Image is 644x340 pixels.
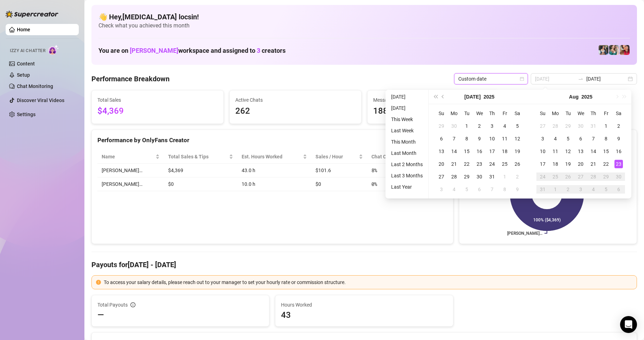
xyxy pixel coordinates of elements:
[500,147,509,156] div: 18
[498,183,511,196] td: 2025-08-08
[511,170,524,183] td: 2025-08-02
[450,172,458,181] div: 28
[473,158,486,170] td: 2025-07-23
[614,160,623,168] div: 23
[488,147,496,156] div: 17
[97,105,218,118] span: $4,369
[551,147,560,156] div: 11
[581,90,592,104] button: Choose a year
[551,122,560,130] div: 28
[91,74,170,84] h4: Performance Breakdown
[371,153,438,160] span: Chat Conversion
[507,231,542,236] text: [PERSON_NAME]…
[589,172,598,181] div: 28
[373,96,493,104] span: Messages Sent
[17,72,30,78] a: Setup
[242,153,301,160] div: Est. Hours Worked
[538,122,547,130] div: 27
[612,158,625,170] td: 2025-08-23
[600,107,612,120] th: Fr
[600,183,612,196] td: 2025-09-05
[549,145,562,158] td: 2025-08-11
[612,132,625,145] td: 2025-08-09
[164,150,237,164] th: Total Sales & Tips
[458,74,524,84] span: Custom date
[576,122,585,130] div: 30
[48,45,59,55] img: AI Chatter
[511,132,524,145] td: 2025-07-12
[460,145,473,158] td: 2025-07-15
[620,316,637,333] div: Open Intercom Messenger
[388,160,426,169] li: Last 2 Months
[97,309,104,321] span: —
[500,134,509,143] div: 11
[464,90,480,104] button: Choose a month
[388,138,426,146] li: This Month
[564,160,572,168] div: 19
[589,147,598,156] div: 14
[536,158,549,170] td: 2025-08-17
[511,107,524,120] th: Sa
[130,302,135,307] span: info-circle
[460,158,473,170] td: 2025-07-22
[388,171,426,180] li: Last 3 Months
[612,145,625,158] td: 2025-08-16
[488,172,496,181] div: 31
[562,107,574,120] th: Tu
[538,147,547,156] div: 10
[609,45,619,55] img: Zaddy
[513,160,522,168] div: 26
[589,134,598,143] div: 7
[602,185,610,194] div: 5
[564,147,572,156] div: 12
[614,122,623,130] div: 2
[463,134,471,143] div: 8
[500,185,509,194] div: 8
[97,164,164,177] td: [PERSON_NAME]…
[448,170,460,183] td: 2025-07-28
[612,107,625,120] th: Sa
[574,120,587,132] td: 2025-07-30
[536,107,549,120] th: Su
[535,75,575,83] input: Start date
[498,132,511,145] td: 2025-07-11
[536,170,549,183] td: 2025-08-24
[587,158,600,170] td: 2025-08-21
[448,183,460,196] td: 2025-08-04
[549,120,562,132] td: 2025-07-28
[486,145,498,158] td: 2025-07-17
[538,160,547,168] div: 17
[450,122,458,130] div: 30
[614,134,623,143] div: 9
[488,122,496,130] div: 3
[450,185,458,194] div: 4
[576,147,585,156] div: 13
[574,183,587,196] td: 2025-09-03
[432,90,439,104] button: Last year (Control + left)
[460,120,473,132] td: 2025-07-01
[473,170,486,183] td: 2025-07-30
[104,278,632,286] div: To access your salary details, please reach out to your manager to set your hourly rate or commis...
[562,145,574,158] td: 2025-08-12
[437,172,446,181] div: 27
[513,147,522,156] div: 19
[463,147,471,156] div: 15
[484,90,495,104] button: Choose a year
[578,76,584,82] span: swap-right
[437,147,446,156] div: 13
[97,301,128,309] span: Total Payouts
[388,93,426,101] li: [DATE]
[17,61,35,67] a: Content
[600,145,612,158] td: 2025-08-15
[473,183,486,196] td: 2025-08-06
[589,185,598,194] div: 4
[612,183,625,196] td: 2025-09-06
[614,185,623,194] div: 6
[589,122,598,130] div: 31
[435,183,448,196] td: 2025-08-03
[620,45,630,55] img: Vanessa
[17,97,64,103] a: Discover Viral Videos
[551,172,560,181] div: 25
[311,150,367,164] th: Sales / Hour
[500,172,509,181] div: 1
